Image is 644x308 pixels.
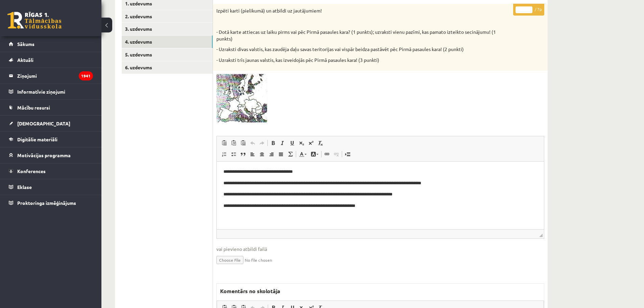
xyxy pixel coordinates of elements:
[343,150,352,159] a: Ievietot lapas pārtraukumu drukai
[216,57,510,64] p: - Uzraksti trīs jaunas valstis, kas izveidojās pēc Pirmā pasaules kara! (3 punkti)
[17,120,70,126] span: [DEMOGRAPHIC_DATA]
[287,139,297,147] a: Pasvītrojums (vadīšanas taustiņš+U)
[9,132,93,147] a: Digitālie materiāli
[9,100,93,115] a: Mācību resursi
[217,162,544,229] iframe: Bagātinātā teksta redaktors, wiswyg-editor-user-answer-47433973752580
[513,4,544,16] p: / 7p
[238,139,248,147] a: Ievietot no Worda
[9,52,93,68] a: Aktuāli
[17,168,46,174] span: Konferences
[17,84,93,99] legend: Informatīvie ziņojumi
[248,150,257,159] a: Izlīdzināt pa kreisi
[238,150,248,159] a: Bloka citāts
[9,36,93,52] a: Sākums
[17,152,71,158] span: Motivācijas programma
[17,68,93,84] legend: Ziņojumi
[286,150,295,159] a: Math
[276,150,286,159] a: Izlīdzināt malas
[248,139,257,147] a: Atcelt (vadīšanas taustiņš+Z)
[322,150,332,159] a: Saite (vadīšanas taustiņš+K)
[122,61,213,74] a: 6. uzdevums
[229,150,238,159] a: Ievietot/noņemt sarakstu ar aizzīmēm
[9,84,93,99] a: Informatīvie ziņojumi
[219,139,229,147] a: Ielīmēt (vadīšanas taustiņš+V)
[216,46,510,53] p: - Uzraksti divas valstis, kas zaudēja daļu savas teritorijas vai vispār beidza pastāvēt pēc Pirmā...
[229,139,238,147] a: Ievietot kā vienkāršu tekstu (vadīšanas taustiņš+pārslēgšanas taustiņš+V)
[316,139,325,147] a: Noņemt stilus
[9,68,93,84] a: Ziņojumi1941
[9,147,93,163] a: Motivācijas programma
[7,7,320,14] body: Bagātinātā teksta redaktors, wiswyg-editor-47433989921760-1760427430-82
[217,284,284,299] label: Komentārs no skolotāja
[268,139,278,147] a: Treknraksts (vadīšanas taustiņš+B)
[17,57,33,63] span: Aktuāli
[297,139,306,147] a: Apakšraksts
[297,150,309,159] a: Teksta krāsa
[17,184,32,190] span: Eklase
[216,74,267,122] img: 1.jpg
[309,150,320,159] a: Fona krāsa
[216,7,510,14] p: Izpēti karti (pielikumā) un atbildi uz jautājumiem!
[17,41,34,47] span: Sākums
[9,195,93,211] a: Proktoringa izmēģinājums
[122,35,213,48] a: 4. uzdevums
[216,245,544,253] span: vai pievieno atbildi failā
[17,104,50,111] span: Mācību resursi
[9,116,93,131] a: [DEMOGRAPHIC_DATA]
[278,139,287,147] a: Slīpraksts (vadīšanas taustiņš+I)
[9,163,93,179] a: Konferences
[216,29,510,42] p: - Dotā karte attiecas uz laiku pirms vai pēc Pirmā pasaules kara? (1 punkts); uzraksti vienu pazī...
[332,150,341,159] a: Atsaistīt
[17,136,57,142] span: Digitālie materiāli
[122,10,213,23] a: 2. uzdevums
[9,179,93,195] a: Eklase
[257,139,267,147] a: Atkārtot (vadīšanas taustiņš+Y)
[257,150,267,159] a: Centrēti
[267,150,276,159] a: Izlīdzināt pa labi
[122,48,213,61] a: 5. uzdevums
[219,150,229,159] a: Ievietot/noņemt numurētu sarakstu
[79,71,93,80] i: 1941
[17,200,76,206] span: Proktoringa izmēģinājums
[539,234,543,237] span: Mērogot
[306,139,316,147] a: Augšraksts
[122,23,213,35] a: 3. uzdevums
[7,12,62,29] a: Rīgas 1. Tālmācības vidusskola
